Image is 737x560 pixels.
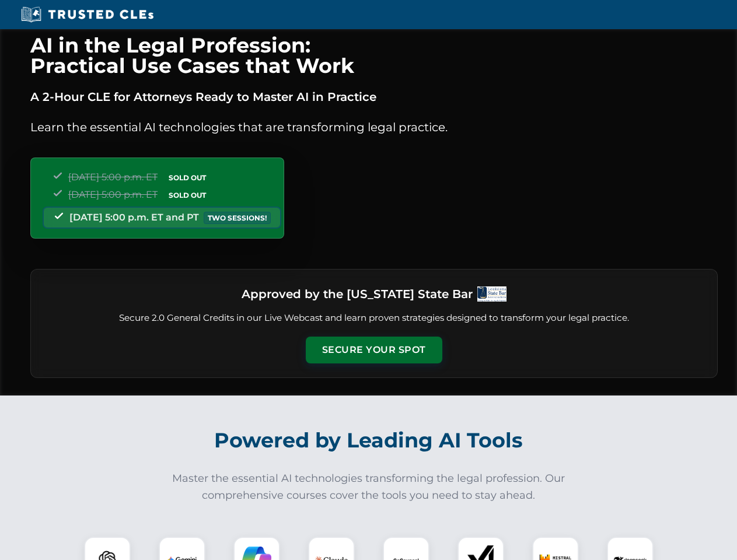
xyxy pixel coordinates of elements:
[306,337,442,363] button: Secure Your Spot
[165,171,210,184] span: SOLD OUT
[165,189,210,201] span: SOLD OUT
[477,286,507,302] img: Logo
[46,420,692,461] h2: Powered by Leading AI Tools
[68,171,158,183] span: [DATE] 5:00 p.m. ET
[30,87,718,106] p: A 2-Hour CLE for Attorneys Ready to Master AI in Practice
[30,35,718,76] h1: AI in the Legal Profession: Practical Use Cases that Work
[242,283,473,304] h3: Approved by the [US_STATE] State Bar
[165,470,573,504] p: Master the essential AI technologies transforming the legal profession. Our comprehensive courses...
[45,311,703,325] p: Secure 2.0 General Credits in our Live Webcast and learn proven strategies designed to transform ...
[30,118,718,136] p: Learn the essential AI technologies that are transforming legal practice.
[68,189,158,200] span: [DATE] 5:00 p.m. ET
[18,6,157,23] img: Trusted CLEs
